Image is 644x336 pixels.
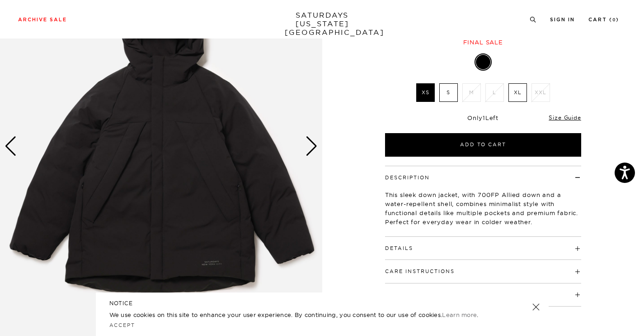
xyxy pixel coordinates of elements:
[549,114,581,121] a: Size Guide
[385,114,581,122] div: Only Left
[442,311,477,318] a: Learn more
[416,83,435,102] label: XS
[18,17,67,22] a: Archive Sale
[109,299,535,307] h5: NOTICE
[588,17,619,22] a: Cart (0)
[306,136,318,156] div: Next slide
[550,17,575,22] a: Sign In
[109,322,136,328] a: Accept
[612,18,616,22] small: 0
[439,83,458,102] label: S
[385,175,430,180] button: Description
[384,38,583,46] div: Final sale
[385,133,581,157] button: Add to Cart
[109,310,503,319] p: We use cookies on this site to enhance your user experience. By continuing, you consent to our us...
[385,190,581,226] p: This sleek down jacket, with 700FP Allied down and a water-repellent shell, combines minimalist s...
[285,11,359,37] a: SATURDAYS[US_STATE][GEOGRAPHIC_DATA]
[483,114,485,121] span: 1
[385,269,455,274] button: Care Instructions
[508,83,527,102] label: XL
[5,136,17,156] div: Previous slide
[385,246,413,251] button: Details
